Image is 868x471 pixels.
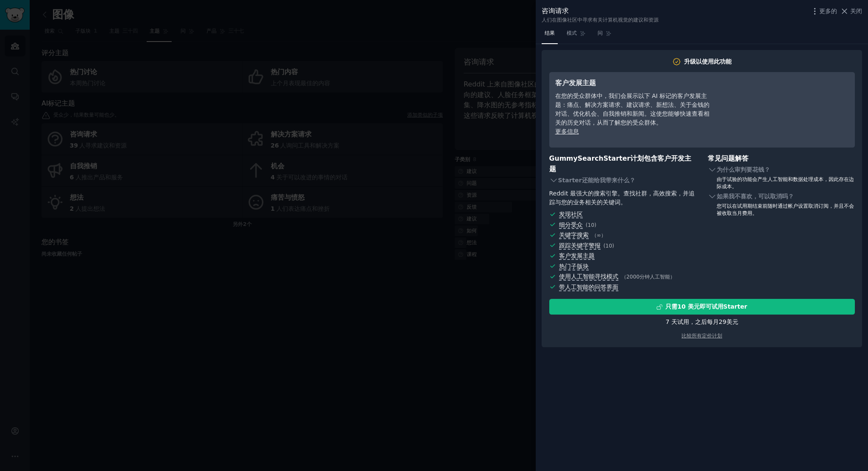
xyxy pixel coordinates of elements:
a: 问 [595,27,615,44]
font: 关键字搜索 [559,231,589,238]
font: Reddit 最强大的搜索引擎。查找社群，高效搜索，并追踪与您的业务相关的关键词。 [549,190,695,206]
font: 7 天 [665,318,677,325]
font: 每月 [707,318,719,325]
font: 包含 [644,154,657,162]
font: 使用人工智能寻找模式 [559,273,618,280]
font: 关闭 [850,8,862,14]
font: 问 [598,30,603,36]
font: GummySearch [549,154,604,162]
font: 客户发展主题 [555,79,596,87]
font: ） [670,274,675,280]
font: 热门子版块 [559,263,589,270]
font: 跟踪关键字警报 [559,242,601,249]
iframe: YouTube 视频播放器 [722,78,849,142]
font: 在您的受众群体中，我们会展示以下 AI 标记的客户发展主题：痛点、解决方案请求、建议请求、新想法、关于金钱的对话、优化机会、自我推销和新闻。这使您能够快速查看相关的历史对话，从而了解您的受众群体。 [555,92,709,126]
button: 只需10 美元即可试用Starter [549,299,855,315]
font: 更多的 [819,8,837,14]
font: 10 美元 [677,303,699,310]
font: 细分受众 [559,221,583,228]
font: 常见问题解答 [708,154,748,162]
font: 如果我不喜欢，可以取消吗？ [717,193,794,200]
font: （ [592,232,597,238]
font: ∞ [597,232,601,238]
font: ( [604,243,606,249]
font: 10 [606,243,612,249]
a: 更多信息 [555,128,579,135]
font: 2000分钟人工智能 [626,274,670,280]
font: 发现社区 [559,211,583,217]
font: 人们在图像社区中寻求有关计算机视觉的建议和资源 [542,17,659,23]
a: 比较所有定价计划 [682,333,722,339]
font: 计划 [630,154,644,162]
font: ？ [629,177,635,184]
font: 您可以在试用期结束前随时通过帐户设置取消订阅，并且不会被收取当月费用。 [717,203,854,217]
font: ) [594,222,596,228]
font: Starter [558,177,582,184]
font: Starter [723,303,747,310]
font: 29美元 [719,318,738,325]
a: 结果 [542,27,558,44]
font: ( [586,222,588,228]
button: 关闭 [840,7,862,16]
font: ) [612,243,614,249]
font: 即可试用 [700,303,723,310]
font: 客户开发主题 [549,154,691,173]
font: 模式 [567,30,577,36]
font: 为什么审判要花钱？ [717,166,770,173]
font: Starter [604,154,630,162]
a: 模式 [564,27,589,44]
font: ） [601,232,606,238]
font: 只需 [665,303,677,310]
font: 由于试验的功能会产生人工智能和数据处理成本，因此存在边际成本。 [717,176,854,190]
font: 试用，之后 [677,318,707,325]
font: 结果 [545,30,555,36]
font: 带人工智能的问答界面 [559,284,618,290]
font: 客户发展主题 [559,252,595,259]
font: 还能给我带来什么 [582,177,629,184]
font: 升级以使用此功能 [684,58,732,65]
font: 咨询请求 [542,7,569,15]
button: 更多的 [810,7,837,16]
font: 10 [588,222,595,228]
font: （ [621,274,626,280]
